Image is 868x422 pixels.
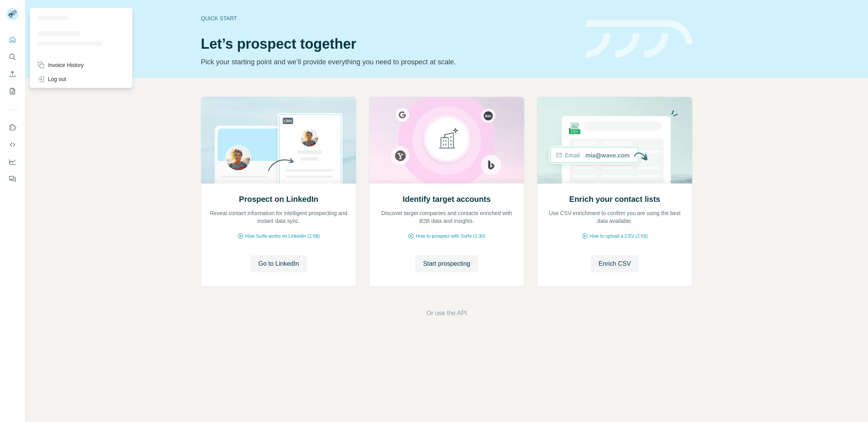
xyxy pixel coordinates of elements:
[369,97,524,184] img: Identify target accounts
[239,194,318,205] h2: Prospect on LinkedIn
[545,209,684,225] p: Use CSV enrichment to confirm you are using the best data available.
[586,20,693,58] img: banner
[377,209,516,225] p: Discover target companies and contacts enriched with B2B data and insights.
[415,255,478,272] button: Start prospecting
[258,259,299,268] span: Go to LinkedIn
[245,233,320,240] span: How Surfe works on LinkedIn (1:58)
[416,233,485,240] span: How to prospect with Surfe (1:30)
[591,255,639,272] button: Enrich CSV
[201,97,356,184] img: Prospect on LinkedIn
[6,50,19,64] button: Search
[201,14,577,22] div: Quick start
[426,309,467,318] button: Or use the API
[6,84,19,98] button: My lists
[6,67,19,81] button: Enrich CSV
[6,172,19,186] button: Feedback
[201,57,577,67] p: Pick your starting point and we’ll provide everything you need to prospect at scale.
[423,259,470,268] span: Start prospecting
[6,33,19,47] button: Quick start
[250,255,306,272] button: Go to LinkedIn
[6,138,19,152] button: Use Surfe API
[590,233,648,240] span: How to upload a CSV (2:59)
[403,194,491,205] h2: Identify target accounts
[201,36,577,52] h1: Let’s prospect together
[209,209,348,225] p: Reveal contact information for intelligent prospecting and instant data sync.
[537,97,693,184] img: Enrich your contact lists
[6,155,19,169] button: Dashboard
[569,194,660,205] h2: Enrich your contact lists
[599,259,631,268] span: Enrich CSV
[6,120,19,134] button: Use Surfe on LinkedIn
[37,61,84,69] div: Invoice History
[37,75,66,83] div: Log out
